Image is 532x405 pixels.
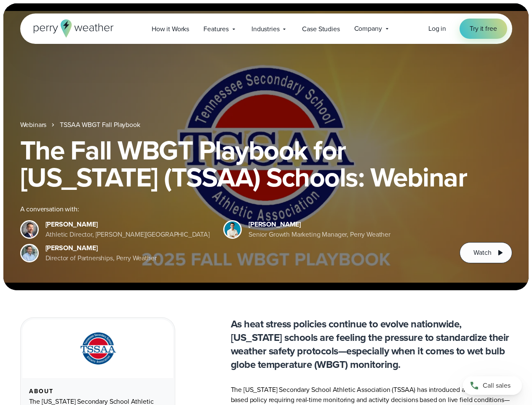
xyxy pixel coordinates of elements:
[483,381,511,391] span: Call sales
[60,120,140,130] a: TSSAA WBGT Fall Playbook
[354,24,382,34] span: Company
[45,229,210,240] div: Athletic Director, [PERSON_NAME][GEOGRAPHIC_DATA]
[249,229,390,240] div: Senior Growth Marketing Manager, Perry Weather
[29,388,166,395] div: About
[249,219,390,229] div: [PERSON_NAME]
[470,24,497,34] span: Try it free
[231,317,512,371] p: As heat stress policies continue to evolve nationwide, [US_STATE] schools are feeling the pressur...
[460,19,507,39] a: Try it free
[45,243,157,253] div: [PERSON_NAME]
[45,253,157,263] div: Director of Partnerships, Perry Weather
[20,204,446,214] div: A conversation with:
[21,245,37,261] img: Jeff Wood
[473,248,491,258] span: Watch
[20,120,512,130] nav: Breadcrumb
[45,219,210,229] div: [PERSON_NAME]
[70,329,126,368] img: TSSAA-Tennessee-Secondary-School-Athletic-Association.svg
[152,24,189,34] span: How it Works
[20,120,47,130] a: Webinars
[428,24,446,34] a: Log in
[144,20,196,38] a: How it Works
[251,24,279,34] span: Industries
[295,20,347,38] a: Case Studies
[460,242,512,263] button: Watch
[203,24,229,34] span: Features
[20,137,512,191] h1: The Fall WBGT Playbook for [US_STATE] (TSSAA) Schools: Webinar
[302,24,340,34] span: Case Studies
[21,221,37,238] img: Brian Wyatt
[225,221,241,238] img: Spencer Patton, Perry Weather
[428,24,446,33] span: Log in
[463,376,522,395] a: Call sales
